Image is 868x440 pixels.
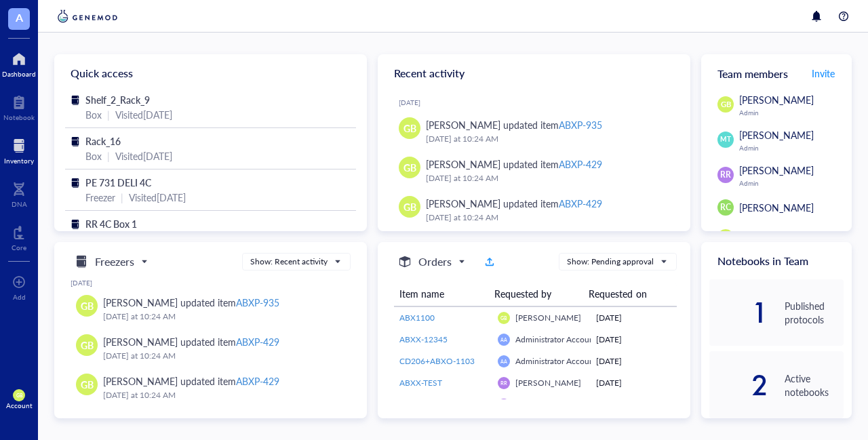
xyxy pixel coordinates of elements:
[500,336,507,342] span: AA
[399,355,475,367] span: CD206+ABXO-1103
[403,121,416,136] span: GB
[500,315,507,321] span: GB
[236,374,279,388] div: ABXP-429
[103,310,340,323] div: [DATE] at 10:24 AM
[399,334,448,345] span: ABXX-12345
[739,179,844,187] div: Admin
[389,151,679,191] a: GB[PERSON_NAME] updated itemABXP-429[DATE] at 10:24 AM
[709,374,768,396] div: 2
[236,296,279,309] div: ABXP-935
[426,117,602,132] div: [PERSON_NAME] updated item
[103,349,340,363] div: [DATE] at 10:24 AM
[3,113,35,121] div: Notebook
[739,93,814,106] span: [PERSON_NAME]
[720,99,731,111] span: GB
[811,62,835,84] button: Invite
[596,312,671,324] div: [DATE]
[515,355,597,367] span: Administrator Account
[596,399,671,411] div: [DATE]
[81,377,94,392] span: GB
[399,377,442,388] span: ABXX-TEST
[399,334,487,346] a: ABXX-12345
[739,163,814,177] span: [PERSON_NAME]
[812,66,835,80] span: Invite
[81,338,94,353] span: GB
[378,54,690,92] div: Recent activity
[12,222,26,252] a: Core
[85,176,151,189] span: PE 731 DELI 4C
[103,374,279,388] div: [PERSON_NAME] updated item
[250,256,328,268] div: Show: Recent activity
[709,302,768,323] div: 1
[399,355,487,367] a: CD206+ABXO-1103
[85,134,121,148] span: Rack_16
[12,178,27,208] a: DNA
[426,132,669,146] div: [DATE] at 10:24 AM
[720,134,730,144] span: MT
[399,312,435,323] span: ABX1100
[4,157,34,165] div: Inventory
[12,200,27,208] div: DNA
[54,8,121,24] img: genemod-logo
[426,157,602,172] div: [PERSON_NAME] updated item
[389,112,679,151] a: GB[PERSON_NAME] updated itemABXP-935[DATE] at 10:24 AM
[107,148,110,163] div: |
[16,9,23,26] span: A
[81,298,94,313] span: GB
[95,254,134,270] h5: Freezers
[85,190,115,205] div: Freezer
[399,98,679,106] div: [DATE]
[559,157,602,171] div: ABXP-429
[739,128,814,142] span: [PERSON_NAME]
[6,401,33,409] div: Account
[500,358,507,364] span: AA
[426,172,669,185] div: [DATE] at 10:24 AM
[4,135,34,165] a: Inventory
[85,148,102,163] div: Box
[399,399,487,411] a: ABXX-TEST
[389,191,679,230] a: GB[PERSON_NAME] updated itemABXP-429[DATE] at 10:24 AM
[85,217,137,231] span: RR 4C Box 1
[489,281,584,306] th: Requested by
[567,256,654,268] div: Show: Pending approval
[403,160,416,175] span: GB
[596,334,671,346] div: [DATE]
[399,377,487,389] a: ABXX-TEST
[515,377,581,388] span: [PERSON_NAME]
[739,201,814,214] span: [PERSON_NAME]
[2,70,36,78] div: Dashboard
[394,281,489,306] th: Item name
[596,355,671,367] div: [DATE]
[121,190,123,205] div: |
[739,108,844,117] div: Admin
[236,335,279,348] div: ABXP-429
[85,107,102,122] div: Box
[720,169,731,181] span: RR
[559,118,602,132] div: ABXP-935
[426,196,602,211] div: [PERSON_NAME] updated item
[103,295,279,310] div: [PERSON_NAME] updated item
[403,199,416,214] span: GB
[71,329,351,368] a: GB[PERSON_NAME] updated itemABXP-429[DATE] at 10:24 AM
[54,54,367,92] div: Quick access
[71,279,351,287] div: [DATE]
[107,107,110,122] div: |
[129,190,186,205] div: Visited [DATE]
[103,334,279,349] div: [PERSON_NAME] updated item
[418,254,452,270] h5: Orders
[16,393,22,399] span: GB
[399,312,487,324] a: ABX1100
[596,377,671,389] div: [DATE]
[71,368,351,407] a: GB[PERSON_NAME] updated itemABXP-429[DATE] at 10:24 AM
[500,380,507,386] span: RR
[583,281,667,306] th: Requested on
[3,92,35,121] a: Notebook
[515,399,581,410] span: [PERSON_NAME]
[115,148,172,163] div: Visited [DATE]
[12,243,26,252] div: Core
[2,48,36,78] a: Dashboard
[701,242,852,279] div: Notebooks in Team
[515,312,581,323] span: [PERSON_NAME]
[515,334,597,345] span: Administrator Account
